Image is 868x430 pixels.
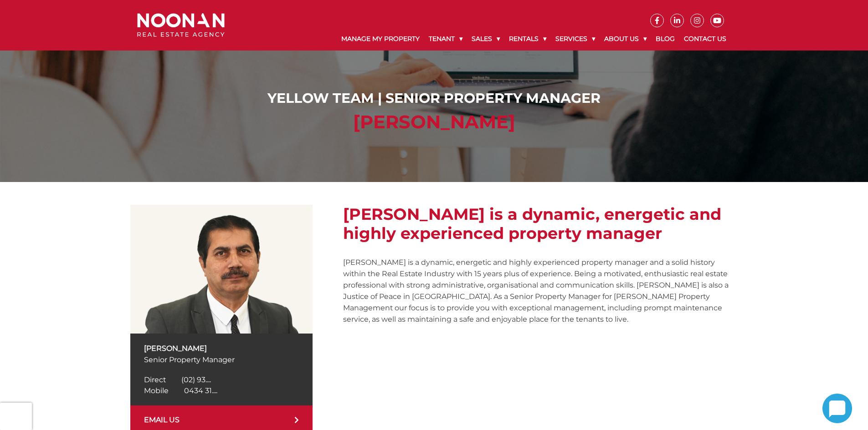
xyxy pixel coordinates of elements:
[144,386,169,395] span: Mobile
[144,343,299,354] p: [PERSON_NAME]
[337,27,424,51] a: Manage My Property
[679,27,731,51] a: Contact Us
[137,13,225,37] img: Noonan Real Estate Agency
[551,27,600,51] a: Services
[184,386,217,395] span: 0434 31....
[144,375,211,384] a: Click to reveal phone number
[343,205,738,243] h2: [PERSON_NAME] is a dynamic, energetic and highly experienced property manager
[144,375,166,384] span: Direct
[181,375,211,384] span: (02) 93....
[424,27,467,51] a: Tenant
[343,257,738,325] p: [PERSON_NAME] is a dynamic, energetic and highly experienced property manager and a solid history...
[139,90,729,106] h1: Yellow Team | Senior Property Manager
[144,386,217,395] a: Click to reveal phone number
[600,27,651,51] a: About Us
[504,27,551,51] a: Rentals
[144,354,299,365] p: Senior Property Manager
[467,27,504,51] a: Sales
[651,27,679,51] a: Blog
[139,111,729,133] h2: [PERSON_NAME]
[130,205,313,334] img: Vidhan Verma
